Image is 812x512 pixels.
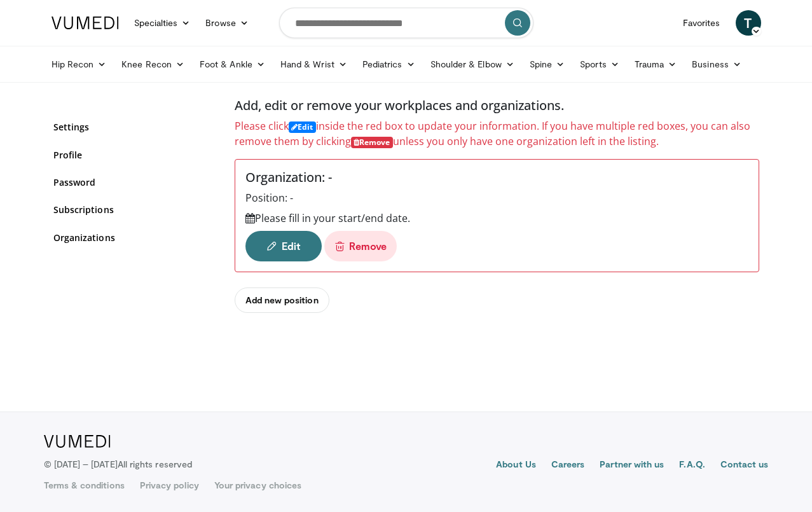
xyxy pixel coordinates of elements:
[235,98,759,113] h5: Add, edit or remove your workplaces and organizations.
[44,458,193,471] p: © [DATE] – [DATE]
[355,52,423,77] a: Pediatrics
[245,211,748,226] div: Please fill in your start/end date.
[279,8,533,38] input: Search topics, interventions
[53,231,216,244] a: Organizations
[44,52,114,77] a: Hip Recon
[324,231,397,261] a: Remove
[53,148,216,162] a: Profile
[214,479,301,492] a: Your privacy choices
[679,458,705,473] a: F.A.Q.
[53,120,216,134] a: Settings
[245,170,748,185] h5: Organization: -
[720,458,769,473] a: Contact us
[736,10,761,36] a: T
[496,458,536,473] a: About Us
[273,52,355,77] a: Hand & Wrist
[245,231,322,261] a: Edit
[44,435,111,448] img: VuMedi Logo
[140,479,199,492] a: Privacy policy
[53,203,216,216] a: Subscriptions
[53,176,216,189] a: Password
[627,52,685,77] a: Trauma
[245,190,748,205] div: Position: -
[44,479,125,492] a: Terms & conditions
[127,10,198,36] a: Specialties
[684,52,749,77] a: Business
[235,118,759,149] p: Please click inside the red box to update your information. If you have multiple red boxes, you c...
[235,287,329,313] a: Add new position
[572,52,627,77] a: Sports
[423,52,522,77] a: Shoulder & Elbow
[198,10,256,36] a: Browse
[289,121,317,133] span: Edit
[114,52,192,77] a: Knee Recon
[522,52,572,77] a: Spine
[600,458,664,473] a: Partner with us
[192,52,273,77] a: Foot & Ankle
[351,137,394,148] span: Remove
[551,458,585,473] a: Careers
[52,17,119,29] img: VuMedi Logo
[118,459,192,469] span: All rights reserved
[675,10,728,36] a: Favorites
